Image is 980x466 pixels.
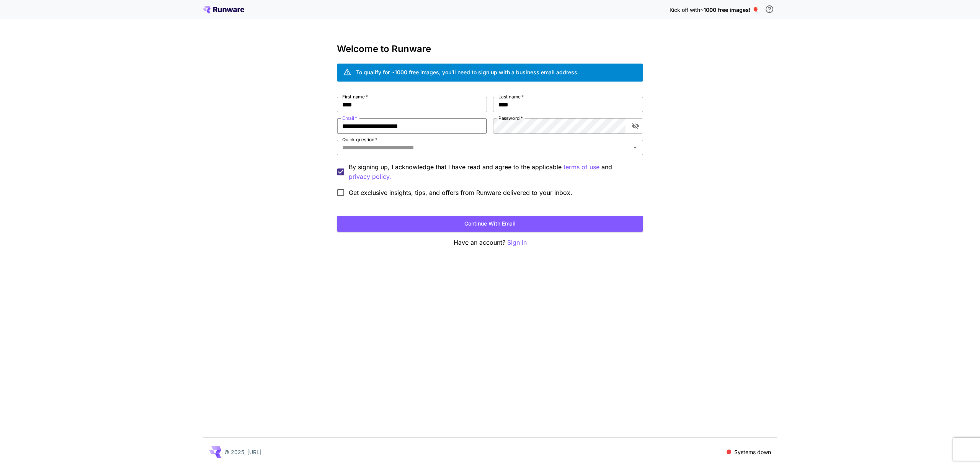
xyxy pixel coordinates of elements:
[563,162,599,172] button: By signing up, I acknowledge that I have read and agree to the applicable and privacy policy.
[563,162,599,172] p: terms of use
[670,7,700,13] span: Kick off with
[349,172,391,181] p: privacy policy.
[224,448,261,456] p: © 2025, [URL]
[734,448,771,456] p: Systems down
[356,68,579,76] div: To qualify for ~1000 free images, you’ll need to sign up with a business email address.
[498,115,523,121] label: Password
[498,93,524,100] label: Last name
[629,119,642,133] button: toggle password visibility
[342,93,368,100] label: First name
[342,136,377,143] label: Quick question
[630,142,640,153] button: Open
[349,172,391,181] button: By signing up, I acknowledge that I have read and agree to the applicable terms of use and
[337,238,643,247] p: Have an account?
[337,44,643,54] h3: Welcome to Runware
[700,7,759,13] span: ~1000 free images! 🎈
[337,216,643,232] button: Continue with email
[349,162,637,181] p: By signing up, I acknowledge that I have read and agree to the applicable and
[762,2,777,17] button: In order to qualify for free credit, you need to sign up with a business email address and click ...
[342,115,357,121] label: Email
[507,238,527,247] button: Sign in
[349,188,572,197] span: Get exclusive insights, tips, and offers from Runware delivered to your inbox.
